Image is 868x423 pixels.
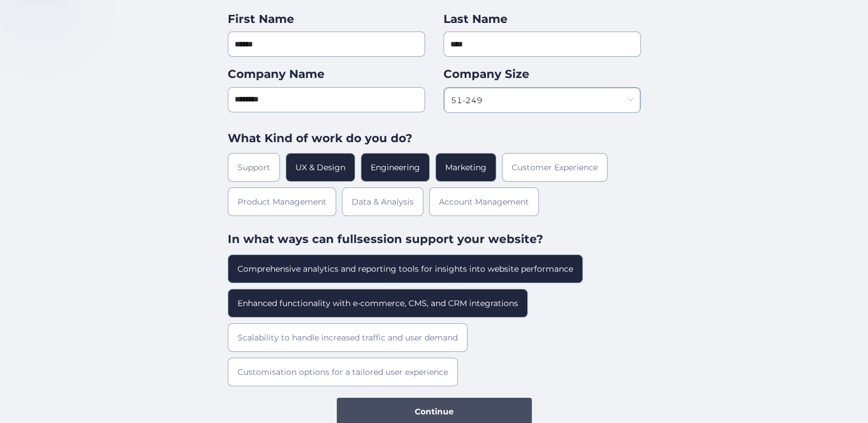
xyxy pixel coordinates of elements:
div: Support [228,153,280,182]
div: What Kind of work do you do? [228,130,641,147]
div: Comprehensive analytics and reporting tools for insights into website performance [228,254,583,283]
div: Scalability to handle increased traffic and user demand [228,323,468,352]
div: In what ways can fullsession support your website? [228,230,641,248]
div: Marketing [435,153,496,182]
div: Data & Analysis [342,187,423,216]
div: First Name [228,10,425,28]
div: Enhanced functionality with e-commerce, CMS, and CRM integrations [228,289,528,318]
div: Engineering [361,153,430,182]
div: Customisation options for a tailored user experience [228,358,458,386]
div: Last Name [443,10,641,28]
div: Product Management [228,187,336,216]
div: Company Name [228,65,425,83]
div: UX & Design [286,153,355,182]
div: Account Management [429,187,539,216]
div: Customer Experience [502,153,608,182]
div: Company Size [443,65,641,83]
span: Continue [415,405,454,418]
nz-select-item: 51-249 [451,88,633,112]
